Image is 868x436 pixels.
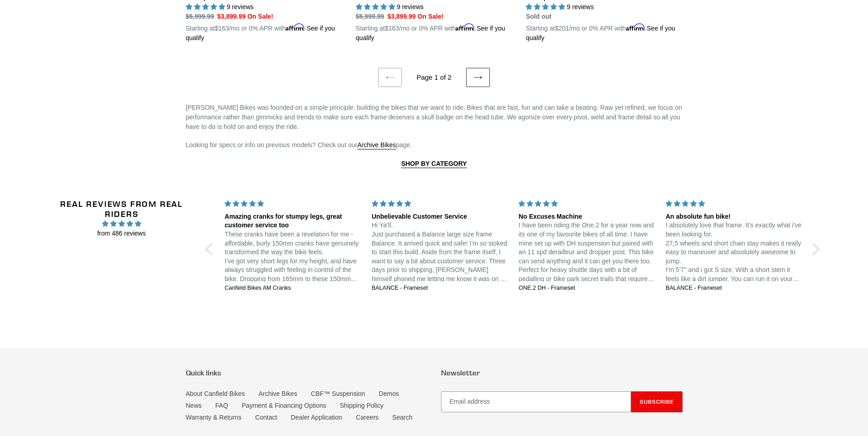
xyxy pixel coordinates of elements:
div: An absolute fun bike! [666,212,802,221]
a: About Canfield Bikes [186,390,245,397]
a: FAQ [216,402,228,409]
strong: SHOP BY CATEGORY [401,160,467,167]
a: Demos [379,390,399,397]
div: Unbelievable Customer Service [372,212,508,221]
p: Quick links [186,369,427,377]
a: CBF™ Suspension [311,390,365,397]
button: Subscribe [631,391,683,412]
a: Warranty & Returns [186,414,241,421]
p: I have been riding the One.2 for a year now and its one of my favourite bikes of all time. I have... [519,221,655,283]
span: from 486 reviews [43,229,200,238]
a: Archive Bikes [357,141,396,149]
a: Dealer Application [291,414,342,421]
a: Search [392,414,412,421]
span: Subscribe [640,398,674,405]
p: Hi Ya’ll. Just purchased a Balance large size frame Balance. It arrived quick and safe! I’m so st... [372,221,508,283]
div: No Excuses Machine [519,212,655,221]
p: Newsletter [441,369,683,377]
li: Page 1 of 2 [404,72,464,83]
div: Amazing cranks for stumpy legs, great customer service too [225,212,361,230]
div: 5 stars [666,199,802,209]
a: BALANCE - Frameset [666,284,802,292]
a: SHOP BY CATEGORY [401,160,467,168]
a: Contact [255,414,277,421]
p: These cranks have been a revelation for me - affordable, burly 150mm cranks have genuinely transf... [225,230,361,284]
h2: Real Reviews from Real Riders [43,199,200,219]
p: I absolutely love that frame. It's exactly what i've been looking for. 27,5 wheels and short chai... [666,221,802,283]
a: ONE.2 DH - Frameset [519,284,655,292]
a: News [186,402,202,409]
div: 5 stars [372,199,508,209]
span: 4.96 stars [43,219,200,229]
input: Email address [441,391,631,412]
a: Shipping Policy [340,402,384,409]
a: Canfield Bikes AM Cranks [225,284,361,292]
div: 5 stars [519,199,655,209]
span: Looking for specs or info on previous models? Check out our page. [186,141,412,149]
a: Payment & Financing Options [242,402,326,409]
div: 5 stars [225,199,361,209]
a: Archive Bikes [258,390,297,397]
a: BALANCE - Frameset [372,284,508,292]
a: Careers [356,414,379,421]
p: [PERSON_NAME] Bikes was founded on a simple principle: building the bikes that we want to ride. B... [186,103,683,132]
